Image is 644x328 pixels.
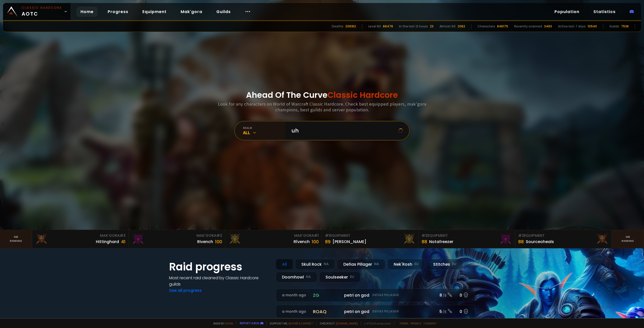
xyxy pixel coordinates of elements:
a: Classic HardcoreAOTC [3,3,70,20]
div: Notafreezer [429,239,453,245]
div: All [243,130,285,135]
div: Hittinghard [96,239,119,245]
h1: Ahead Of The Curve [246,89,398,101]
div: Characters [477,24,495,29]
input: Search a character... [288,122,398,140]
a: Progress [104,7,132,17]
span: v. d752d5 - production [361,321,391,325]
div: realm [243,126,285,130]
small: NA [306,274,311,279]
div: 3463 [544,24,552,29]
span: # 2 [422,233,427,238]
small: EU [414,262,419,267]
div: Skull Rock [295,259,335,270]
div: Stitches [427,259,463,270]
a: Terms [399,321,409,325]
div: Defias Pillager [337,259,385,270]
h1: Raid progress [169,259,270,275]
div: Equipment [422,233,512,238]
a: Mak'Gora#2Rivench100 [129,230,225,248]
a: Privacy [411,321,421,325]
div: Rivench [197,239,213,245]
div: Mak'Gora [132,233,222,238]
div: 23 [430,24,433,29]
a: #1Equipment89[PERSON_NAME] [322,230,419,248]
div: 88 [422,238,427,245]
div: Rîvench [294,239,310,245]
h4: Most recent raid cleaned by Classic Hardcore guilds [169,275,270,287]
a: See all progress [169,288,202,293]
div: Nek'Rosh [387,259,425,270]
span: # 3 [120,233,126,238]
div: 7538 [621,24,629,29]
small: EU [350,274,354,279]
small: Classic Hardcore [22,6,62,10]
div: In the last 12 hours [399,24,428,29]
div: Mak'Gora [35,233,126,238]
div: 100 [312,238,319,245]
a: #2Equipment88Notafreezer [419,230,515,248]
div: Doomhowl [276,272,317,283]
span: Support me, [266,321,313,325]
div: [PERSON_NAME] [333,239,366,245]
a: Buy me a coffee [289,321,313,325]
div: Deaths [332,24,343,29]
small: EU [452,262,456,267]
div: Level 60 [368,24,381,29]
a: Mak'gora [177,7,206,17]
span: AOTC [22,6,62,18]
small: NA [324,262,329,267]
a: Home [76,7,98,17]
a: Guilds [212,7,235,17]
div: 41 [121,238,126,245]
a: Seeranking [612,230,644,248]
h3: Look for any characters on World of Warcraft Classic Hardcore. Check best equipped players, mak'g... [216,101,428,113]
div: All [276,259,293,270]
a: Mak'Gora#3Hittinghard41 [32,230,129,248]
div: Recently scanned [514,24,542,29]
a: #3Equipment88Sourceoheals [515,230,612,248]
div: Active last 7 days [558,24,586,29]
div: 66478 [383,24,393,29]
div: 846175 [497,24,508,29]
div: 2062 [458,24,465,29]
a: Population [550,7,583,17]
div: 10940 [588,24,597,29]
div: Equipment [325,233,415,238]
a: a fan [225,321,233,325]
span: Checkout [316,321,358,325]
div: Sourceoheals [526,239,554,245]
span: # 1 [325,233,330,238]
div: 206162 [345,24,356,29]
a: Report a bug [240,321,259,325]
a: Consent [423,321,437,325]
div: 89 [325,238,331,245]
a: Equipment [138,7,171,17]
small: NA [374,262,379,267]
div: Almost 60 [439,24,456,29]
div: Guilds [609,24,619,29]
div: 100 [215,238,222,245]
span: Classic Hardcore [328,89,398,101]
div: Soulseeker [319,272,360,283]
div: Equipment [518,233,609,238]
span: # 3 [518,233,524,238]
a: Statistics [589,7,620,17]
a: a month agoroaqpetri on godDefias Pillager5 /60 [276,305,475,318]
span: # 2 [216,233,222,238]
a: a month agozgpetri on godDefias Pillager8 /90 [276,289,475,302]
a: Mak'Gora#1Rîvench100 [225,230,322,248]
div: 88 [518,238,524,245]
span: Made by [210,321,233,325]
div: Mak'Gora [228,233,319,238]
a: [DOMAIN_NAME] [336,321,358,325]
span: # 1 [314,233,319,238]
